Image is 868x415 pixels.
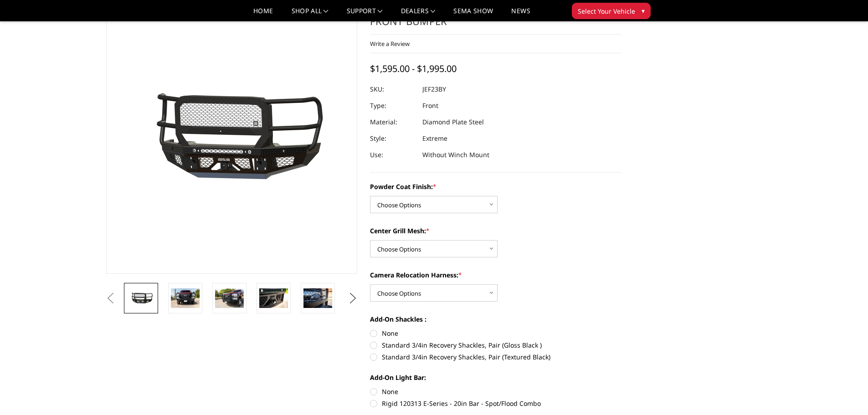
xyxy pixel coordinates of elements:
a: Support [347,8,383,21]
a: Home [253,8,273,21]
iframe: Chat Widget [822,371,868,415]
img: 2023-2025 Ford F250-350 - FT Series - Extreme Front Bumper [259,288,288,307]
label: Add-On Shackles : [370,314,621,324]
dd: Diamond Plate Steel [422,114,484,130]
img: 2023-2025 Ford F250-350 - FT Series - Extreme Front Bumper [303,288,332,307]
label: Powder Coat Finish: [370,182,621,191]
dd: JEF23BY [422,81,446,97]
a: Write a Review [370,40,410,48]
label: Add-On Light Bar: [370,373,621,382]
dt: Material: [370,114,416,130]
a: SEMA Show [453,8,493,21]
a: 2023-2025 Ford F250-350 - FT Series - Extreme Front Bumper [106,0,358,274]
button: Select Your Vehicle [572,3,651,19]
label: Rigid 120313 E-Series - 20in Bar - Spot/Flood Combo [370,399,621,408]
dt: Use: [370,147,416,163]
dt: Type: [370,97,416,114]
a: Dealers [401,8,436,21]
label: Camera Relocation Harness: [370,270,621,280]
label: None [370,387,621,396]
dt: SKU: [370,81,416,97]
span: $1,595.00 - $1,995.00 [370,62,457,75]
label: Standard 3/4in Recovery Shackles, Pair (Textured Black) [370,352,621,362]
a: News [511,8,530,21]
dd: Front [422,97,438,114]
a: shop all [292,8,329,21]
label: Standard 3/4in Recovery Shackles, Pair (Gloss Black ) [370,340,621,350]
button: Previous [104,292,118,305]
span: Select Your Vehicle [578,6,635,16]
img: 2023-2025 Ford F250-350 - FT Series - Extreme Front Bumper [171,288,200,307]
img: 2023-2025 Ford F250-350 - FT Series - Extreme Front Bumper [215,288,244,307]
label: None [370,328,621,338]
dt: Style: [370,130,416,147]
dd: Without Winch Mount [422,147,489,163]
label: Center Grill Mesh: [370,226,621,236]
button: Next [346,292,360,305]
dd: Extreme [422,130,447,147]
span: ▾ [642,6,645,15]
